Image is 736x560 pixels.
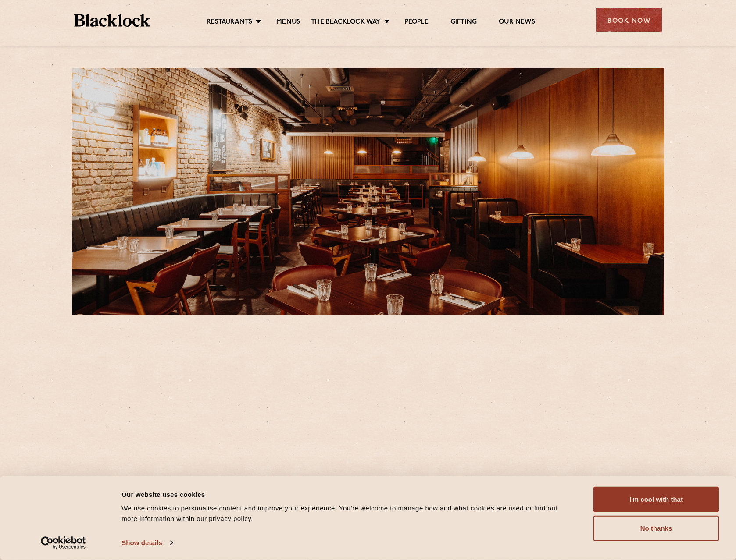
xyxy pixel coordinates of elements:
[207,18,252,28] a: Restaurants
[499,18,535,28] a: Our News
[593,516,719,541] button: No thanks
[596,8,662,32] div: Book Now
[593,487,719,512] button: I'm cool with that
[121,489,574,500] div: Our website uses cookies
[25,536,102,549] a: Usercentrics Cookiebot - opens in a new window
[450,18,477,28] a: Gifting
[311,18,380,28] a: The Blacklock Way
[276,18,300,28] a: Menus
[121,536,172,549] a: Show details
[74,14,150,27] img: BL_Textured_Logo-footer-cropped.svg
[405,18,429,28] a: People
[121,503,574,524] div: We use cookies to personalise content and improve your experience. You're welcome to manage how a...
